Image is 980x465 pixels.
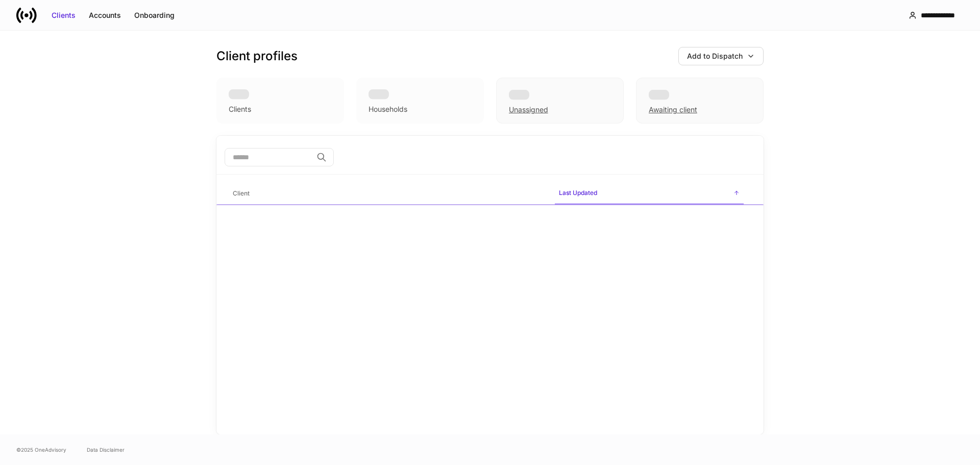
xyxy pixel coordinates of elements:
[369,104,407,114] div: Households
[82,7,128,23] button: Accounts
[649,105,697,115] div: Awaiting client
[687,51,743,61] div: Add to Dispatch
[128,7,181,23] button: Onboarding
[216,48,298,64] h3: Client profiles
[233,188,250,198] h6: Client
[87,446,125,454] a: Data Disclaimer
[678,47,764,65] button: Add to Dispatch
[229,183,547,204] span: Client
[636,78,764,124] div: Awaiting client
[89,10,121,20] div: Accounts
[509,105,548,115] div: Unassigned
[16,446,66,454] span: © 2025 OneAdvisory
[52,10,76,20] div: Clients
[496,78,624,124] div: Unassigned
[229,104,251,114] div: Clients
[134,10,175,20] div: Onboarding
[555,183,744,205] span: Last Updated
[45,7,82,23] button: Clients
[559,188,597,198] h6: Last Updated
